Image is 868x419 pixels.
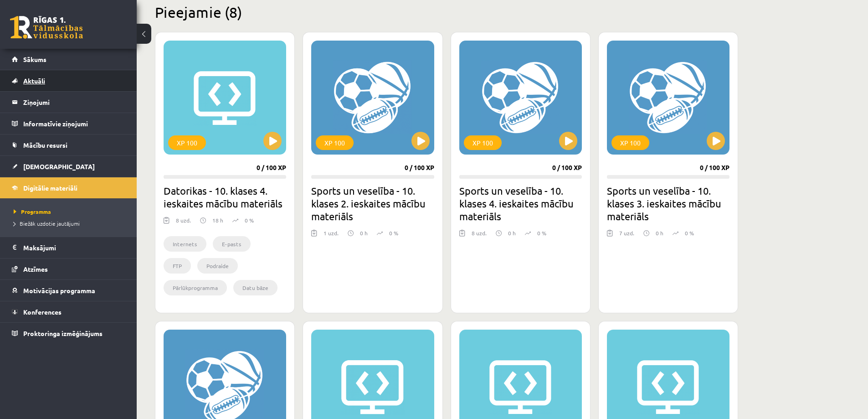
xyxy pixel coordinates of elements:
p: 18 h [212,216,223,224]
div: 8 uzd. [472,229,487,243]
span: Proktoringa izmēģinājums [23,329,103,337]
a: Mācību resursi [12,134,125,155]
span: Biežāk uzdotie jautājumi [14,220,80,227]
a: [DEMOGRAPHIC_DATA] [12,156,125,177]
li: Pārlūkprogramma [164,280,227,295]
li: Podraide [197,258,238,274]
span: Motivācijas programma [23,286,95,295]
span: Sākums [23,55,46,63]
p: 0 h [656,229,663,237]
span: Mācību resursi [23,141,67,149]
li: Datu bāze [233,280,277,295]
div: XP 100 [464,135,502,150]
li: E-pasts [213,236,251,252]
p: 0 h [360,229,368,237]
p: 0 % [245,216,254,224]
span: Konferences [23,308,62,316]
p: 0 % [537,229,546,237]
span: Programma [14,208,51,215]
a: Digitālie materiāli [12,177,125,198]
p: 0 % [389,229,398,237]
a: Biežāk uzdotie jautājumi [14,219,128,228]
a: Ziņojumi [12,92,125,113]
a: Atzīmes [12,259,125,279]
a: Proktoringa izmēģinājums [12,323,125,344]
legend: Informatīvie ziņojumi [23,113,125,134]
div: 8 uzd. [176,216,191,230]
h2: Sports un veselība - 10. klases 2. ieskaites mācību materiāls [311,184,434,222]
li: FTP [164,258,191,274]
a: Motivācijas programma [12,280,125,301]
a: Aktuāli [12,70,125,91]
h2: Pieejamie (8) [155,3,738,21]
legend: Ziņojumi [23,92,125,113]
span: Aktuāli [23,77,45,85]
div: XP 100 [316,135,354,150]
h2: Sports un veselība - 10. klases 4. ieskaites mācību materiāls [459,184,582,222]
a: Konferences [12,301,125,322]
li: Internets [164,236,206,252]
span: [DEMOGRAPHIC_DATA] [23,162,95,171]
h2: Sports un veselība - 10. klases 3. ieskaites mācību materiāls [607,184,729,222]
a: Rīgas 1. Tālmācības vidusskola [10,16,83,39]
a: Programma [14,207,128,216]
span: Digitālie materiāli [23,184,77,192]
div: XP 100 [611,135,649,150]
a: Maksājumi [12,237,125,258]
a: Sākums [12,49,125,70]
a: Informatīvie ziņojumi [12,113,125,134]
div: 7 uzd. [619,229,634,243]
div: XP 100 [168,135,206,150]
legend: Maksājumi [23,237,125,258]
p: 0 % [685,229,694,237]
p: 0 h [508,229,516,237]
h2: Datorikas - 10. klases 4. ieskaites mācību materiāls [164,184,286,210]
span: Atzīmes [23,265,48,273]
div: 1 uzd. [324,229,339,243]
